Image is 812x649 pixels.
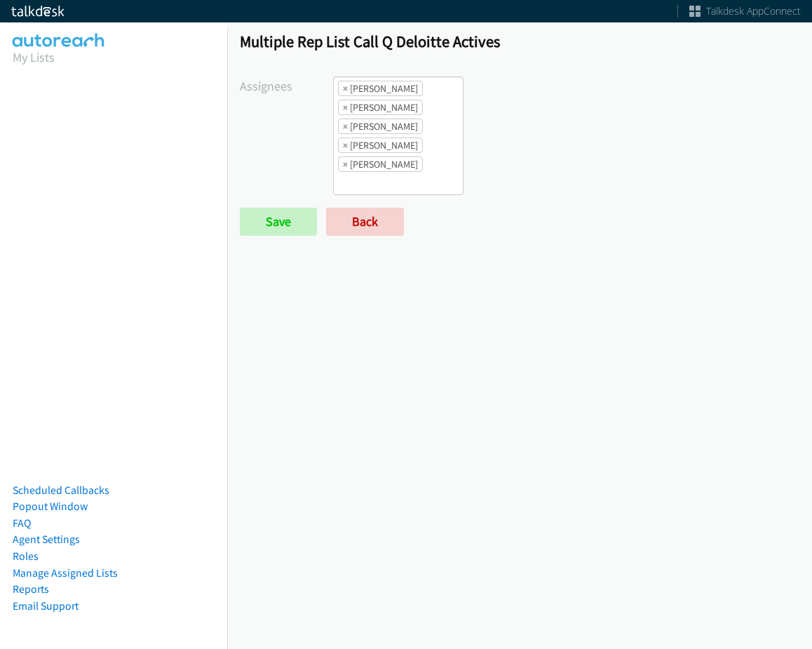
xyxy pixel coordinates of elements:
input: Save [240,208,317,236]
li: Rodnika Murphy [338,156,423,172]
a: Back [326,208,404,236]
a: Agent Settings [13,533,80,546]
li: Daquaya Johnson [338,119,423,134]
li: Jasmin Martinez [338,138,423,153]
a: Reports [13,582,49,596]
a: Roles [13,549,39,563]
span: × [343,81,348,95]
span: × [343,157,348,171]
a: Talkdesk AppConnect [689,4,801,18]
span: × [343,100,348,114]
span: × [343,119,348,133]
a: FAQ [13,516,31,530]
label: Assignees [240,76,333,95]
a: Popout Window [13,500,88,513]
a: Email Support [13,599,79,613]
a: My Lists [13,49,55,65]
a: Manage Assigned Lists [13,566,118,580]
h1: Multiple Rep List Call Q Deloitte Actives [240,32,799,51]
a: Scheduled Callbacks [13,483,109,497]
li: Abigail Odhiambo [338,81,423,96]
span: × [343,138,348,152]
li: Alana Ruiz [338,100,423,115]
